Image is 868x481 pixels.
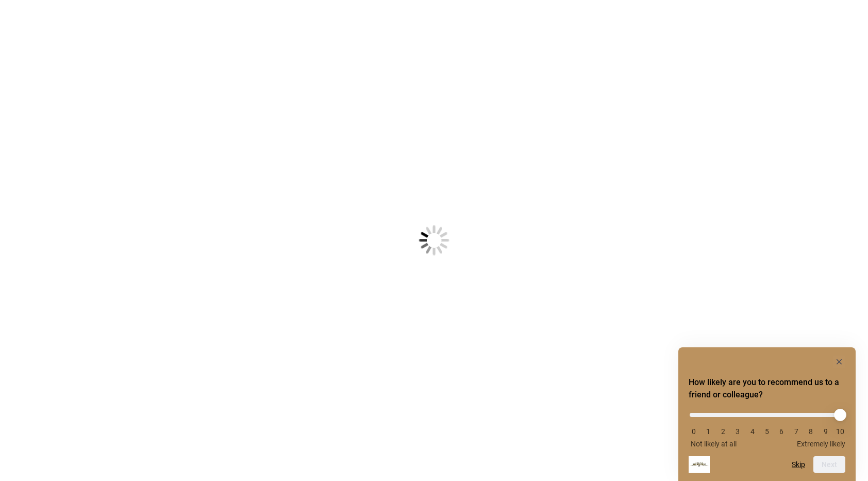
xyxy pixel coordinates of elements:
[833,356,845,368] button: Hide survey
[689,427,699,436] li: 0
[691,440,737,448] span: Not likely at all
[689,356,845,473] div: How likely are you to recommend us to a friend or colleague? Select an option from 0 to 10, with ...
[821,427,831,436] li: 9
[703,427,713,436] li: 1
[835,427,845,436] li: 10
[813,456,845,473] button: Next question
[368,174,500,307] img: Loading
[806,427,816,436] li: 8
[762,427,772,436] li: 5
[747,427,758,436] li: 4
[791,427,802,436] li: 7
[797,440,845,448] span: Extremely likely
[776,427,787,436] li: 6
[792,460,805,469] button: Skip
[732,427,743,436] li: 3
[689,405,845,448] div: How likely are you to recommend us to a friend or colleague? Select an option from 0 to 10, with ...
[689,376,845,401] h2: How likely are you to recommend us to a friend or colleague? Select an option from 0 to 10, with ...
[718,427,728,436] li: 2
